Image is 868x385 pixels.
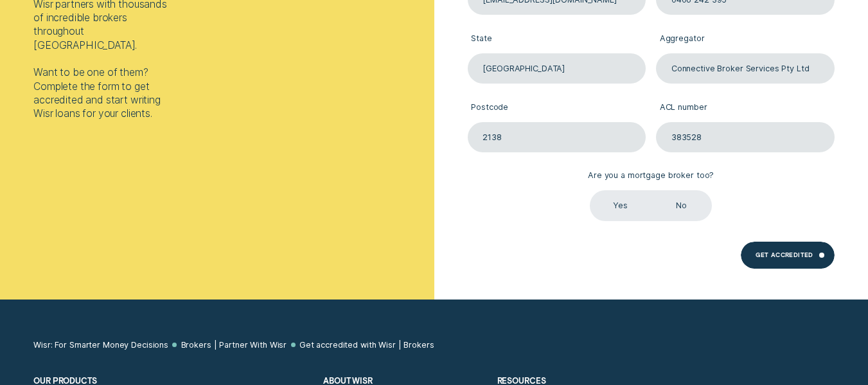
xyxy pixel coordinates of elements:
label: No [651,190,712,220]
a: Brokers | Partner With Wisr [181,340,287,350]
label: Aggregator [656,25,835,53]
label: ACL number [656,94,835,122]
label: Yes [590,190,651,220]
button: Get Accredited [741,242,835,269]
a: Wisr: For Smarter Money Decisions [33,340,168,350]
a: Get accredited with Wisr | Brokers [299,340,434,350]
label: Postcode [468,94,646,122]
label: State [468,25,646,53]
label: Are you a mortgage broker too? [585,163,718,191]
